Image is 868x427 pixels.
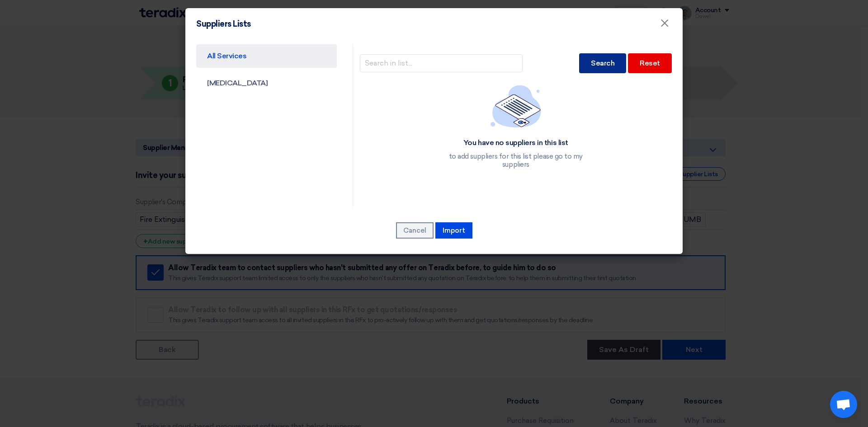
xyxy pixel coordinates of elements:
span: × [660,16,669,34]
button: Import [435,222,472,239]
a: [MEDICAL_DATA] [196,71,337,95]
div: You have no suppliers in this list [439,138,593,148]
div: Search [579,53,626,73]
button: Cancel [396,222,434,239]
div: to add suppliers for this list please go to my suppliers [439,152,593,169]
a: All Services [196,44,337,68]
img: empty_state_list.svg [491,85,541,127]
a: Open chat [830,391,857,418]
div: Reset [628,53,672,73]
button: Close [653,14,676,33]
h4: Suppliers Lists [196,19,251,29]
input: Search in list... [360,54,523,72]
